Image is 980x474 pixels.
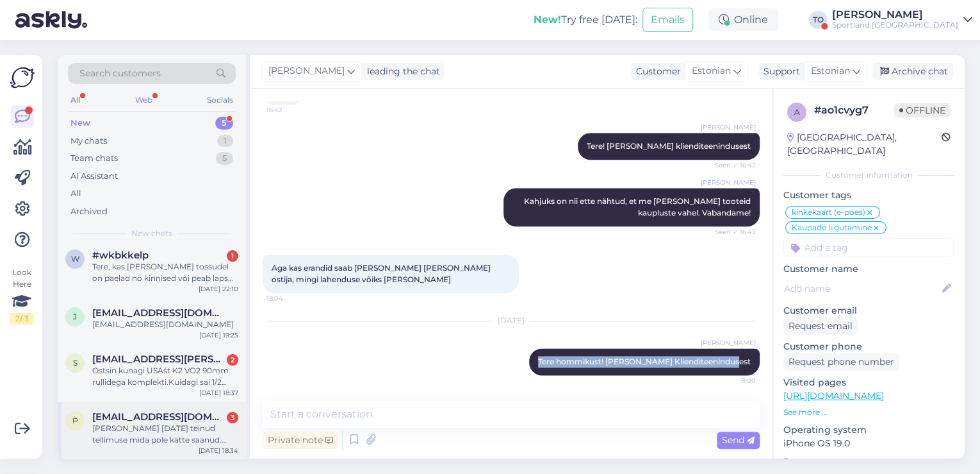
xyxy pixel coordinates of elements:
span: [PERSON_NAME] [701,338,756,348]
span: New chats [131,228,172,239]
span: #wkbkkelp [92,250,149,261]
span: pill.brita@gmail.com [92,411,225,423]
input: Add a tag [783,238,954,257]
div: 2 / 3 [10,313,33,325]
span: j [73,312,77,321]
img: Askly Logo [10,65,35,90]
a: [PERSON_NAME]Sportland [GEOGRAPHIC_DATA] [832,10,972,30]
span: [PERSON_NAME] [268,64,345,78]
div: AI Assistant [70,170,118,183]
div: Support [758,65,800,78]
span: julesik17@mail.ee [92,307,225,319]
div: All [68,92,83,108]
span: Offline [894,103,951,117]
button: Emails [642,8,693,32]
div: Tere, kas [PERSON_NAME] tossudel on paelad nö kinnised või peab laps oskama paelu siduda? [92,261,238,284]
span: Search customers [79,67,161,80]
span: 9:00 [708,376,756,385]
div: 3 [227,412,238,423]
div: [PERSON_NAME] [DATE] teinud tellimuse mida pole kätte saanud. Tellimuse nr Tellimus #4000479368. [92,423,238,446]
div: Archived [70,205,108,218]
div: Socials [204,92,236,108]
span: Estonian [692,64,731,78]
div: Archive chat [872,63,953,80]
div: [DATE] 18:37 [199,388,238,398]
span: Tere hommikust! [PERSON_NAME] Klienditeenindusest [538,357,751,366]
div: [DATE] 18:34 [199,446,238,455]
span: p [72,416,78,425]
p: Visited pages [783,376,954,389]
span: w [71,254,79,264]
div: [DATE] 19:25 [199,330,238,340]
span: Aga kas erandid saab [PERSON_NAME] [PERSON_NAME] ostija, mingi lahenduse võiks [PERSON_NAME] [272,263,493,284]
p: Operating system [783,423,954,437]
p: Customer phone [783,340,954,353]
div: leading the chat [362,65,440,78]
span: Seen ✓ 16:43 [708,227,756,237]
div: Request email [783,317,858,335]
div: Customer [631,65,681,78]
div: [DATE] [263,315,760,326]
span: Seen ✓ 16:42 [708,160,756,170]
p: Customer name [783,262,954,276]
a: [URL][DOMAIN_NAME] [783,390,884,402]
div: Look Here [10,267,33,325]
div: TO [809,11,827,29]
span: Send [722,434,755,446]
span: Kahjuks on nii ette nähtud, et me [PERSON_NAME] tooteid kaupluste vahel. Vabandame! [524,196,753,217]
span: [PERSON_NAME] [701,123,756,132]
p: Customer tags [783,189,954,202]
div: 1 [217,135,233,148]
span: a [794,107,800,117]
div: 5 [215,117,233,130]
span: [PERSON_NAME] [701,178,756,187]
div: Request phone number [783,353,899,371]
div: My chats [70,135,107,148]
div: Customer information [783,169,954,181]
div: [PERSON_NAME] [832,10,958,20]
b: New! [534,13,561,26]
span: Estonian [811,64,850,78]
p: See more ... [783,407,954,418]
div: [DATE] 22:10 [199,284,238,294]
div: # ao1cvyg7 [814,103,894,118]
span: 16:42 [266,105,314,115]
div: Try free [DATE]: [534,12,637,28]
div: All [70,187,81,200]
span: s [73,358,78,368]
span: Kaupade liigutamine [792,224,872,232]
p: Browser [783,455,954,469]
span: Tere! [PERSON_NAME] klienditeenindusest [587,141,751,151]
p: iPhone OS 19.0 [783,437,954,450]
div: Online [708,8,778,31]
div: Team chats [70,152,118,165]
span: sten.sepper@mail.ee [92,353,225,365]
div: Ostsin kunagi USAśt K2 VO2 90mm rullidega komplekti.Kuidagi sai 1/2 numbrit liiga väikesed.Kas mü... [92,365,238,388]
div: Sportland [GEOGRAPHIC_DATA] [832,20,958,30]
div: 1 [227,250,238,262]
div: 5 [216,152,233,165]
span: 18:04 [266,294,314,303]
div: 2 [227,354,238,366]
div: [EMAIL_ADDRESS][DOMAIN_NAME] [92,319,238,330]
p: Customer email [783,304,954,317]
div: [GEOGRAPHIC_DATA], [GEOGRAPHIC_DATA] [787,131,942,158]
div: New [70,117,90,130]
div: Private note [263,432,338,449]
div: Web [133,92,155,108]
span: kinkekaart (e-poes) [792,208,865,216]
input: Add name [784,282,940,296]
